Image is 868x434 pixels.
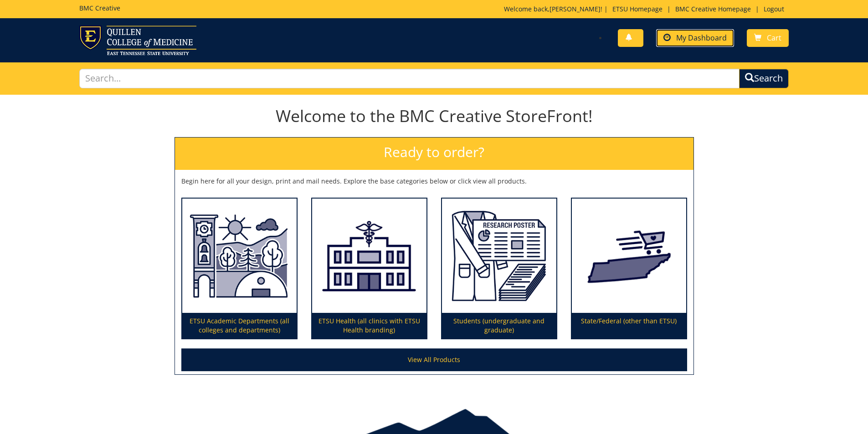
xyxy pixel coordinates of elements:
[175,107,694,125] h1: Welcome to the BMC Creative StoreFront!
[671,5,755,13] a: BMC Creative Homepage
[312,199,426,313] img: ETSU Health (all clinics with ETSU Health branding)
[182,199,297,313] img: ETSU Academic Departments (all colleges and departments)
[312,199,426,339] a: ETSU Health (all clinics with ETSU Health branding)
[181,177,687,186] p: Begin here for all your design, print and mail needs. Explore the base categories below or click ...
[759,5,789,13] a: Logout
[767,33,781,43] span: Cart
[608,5,667,13] a: ETSU Homepage
[442,199,556,339] a: Students (undergraduate and graduate)
[656,29,734,47] a: My Dashboard
[747,29,789,47] a: Cart
[175,138,693,170] h2: Ready to order?
[79,26,196,55] img: ETSU logo
[504,5,789,14] p: Welcome back, ! | | |
[79,5,120,11] h5: BMC Creative
[182,199,297,339] a: ETSU Academic Departments (all colleges and departments)
[739,69,789,88] button: Search
[572,199,686,313] img: State/Federal (other than ETSU)
[181,348,687,371] a: View All Products
[79,69,740,88] input: Search...
[442,199,556,313] img: Students (undergraduate and graduate)
[182,313,297,338] p: ETSU Academic Departments (all colleges and departments)
[572,199,686,339] a: State/Federal (other than ETSU)
[442,313,556,338] p: Students (undergraduate and graduate)
[676,33,727,43] span: My Dashboard
[572,313,686,338] p: State/Federal (other than ETSU)
[312,313,426,338] p: ETSU Health (all clinics with ETSU Health branding)
[550,5,601,13] a: [PERSON_NAME]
